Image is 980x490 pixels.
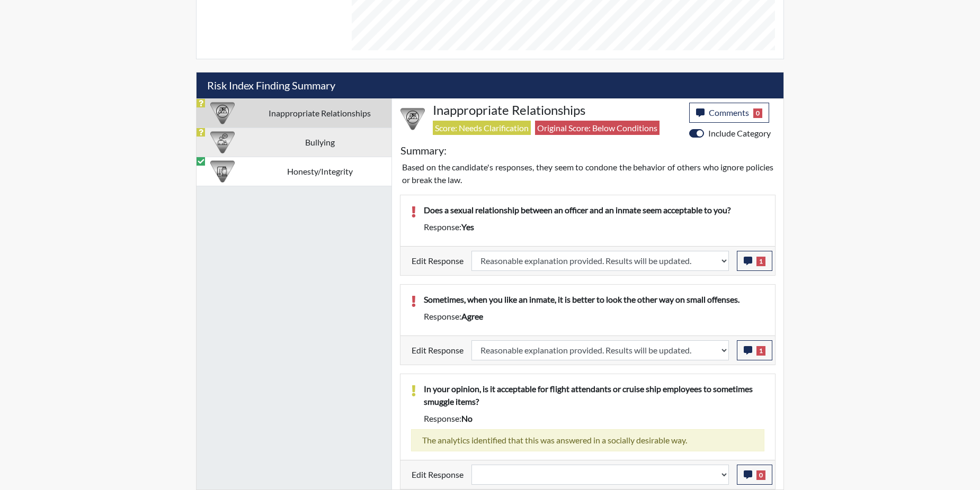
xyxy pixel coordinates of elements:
[709,107,749,117] span: Comments
[535,121,660,135] span: Original Score: Below Conditions
[210,130,235,155] img: CATEGORY%20ICON-04.6d01e8fa.png
[689,103,769,123] button: Comments0
[464,340,737,360] div: Update the test taker's response, the change might impact the score
[708,127,771,140] label: Include Category
[756,257,765,266] span: 1
[756,346,765,356] span: 1
[424,383,764,408] p: In your opinion, is it acceptable for flight attendants or cruise ship employees to sometimes smu...
[416,221,772,233] div: Response:
[464,251,737,271] div: Update the test taker's response, the change might impact the score
[737,340,772,360] button: 1
[412,465,464,485] label: Edit Response
[416,310,772,323] div: Response:
[416,412,772,425] div: Response:
[402,161,773,186] p: Based on the candidate's responses, they seem to condone the behavior of others who ignore polici...
[400,144,447,157] h5: Summary:
[737,465,772,485] button: 0
[248,157,391,186] td: Honesty/Integrity
[461,413,473,423] span: no
[461,311,483,321] span: agree
[737,251,772,271] button: 1
[424,204,764,216] p: Does a sexual relationship between an officer and an inmate seem acceptable to you?
[248,128,391,157] td: Bullying
[210,101,235,125] img: CATEGORY%20ICON-14.139f8ef7.png
[464,465,737,485] div: Update the test taker's response, the change might impact the score
[197,72,783,98] h5: Risk Index Finding Summary
[412,340,464,360] label: Edit Response
[400,107,425,131] img: CATEGORY%20ICON-14.139f8ef7.png
[424,293,764,306] p: Sometimes, when you like an inmate, it is better to look the other way on small offenses.
[756,470,765,480] span: 0
[433,103,681,118] h4: Inappropriate Relationships
[412,251,464,271] label: Edit Response
[411,429,764,451] div: The analytics identified that this was answered in a socially desirable way.
[433,121,531,135] span: Score: Needs Clarification
[461,222,474,232] span: yes
[753,108,762,118] span: 0
[210,159,235,184] img: CATEGORY%20ICON-11.a5f294f4.png
[248,98,391,128] td: Inappropriate Relationships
